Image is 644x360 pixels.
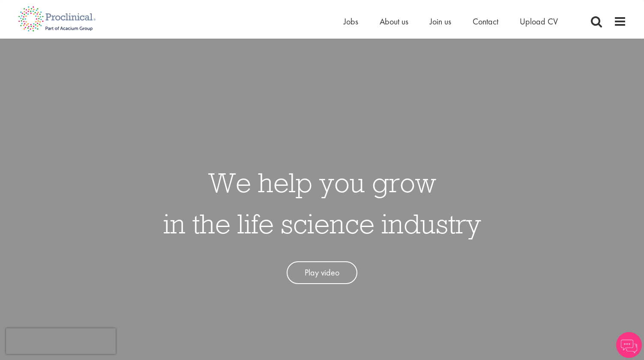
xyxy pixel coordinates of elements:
a: Jobs [344,16,358,27]
a: Join us [430,16,451,27]
h1: We help you grow in the life science industry [163,162,481,244]
a: Play video [287,261,357,284]
img: Chatbot [616,332,642,358]
a: Upload CV [520,16,558,27]
a: About us [380,16,408,27]
a: Contact [473,16,498,27]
